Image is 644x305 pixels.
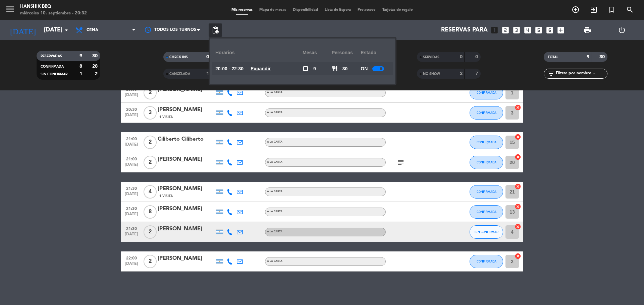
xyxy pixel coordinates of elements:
[547,70,555,78] i: filter_list
[215,65,244,73] span: 20:00 - 22:30
[556,26,565,34] i: add_box
[5,23,41,37] i: [DATE]
[289,8,321,12] span: Disponibilidad
[123,155,140,162] span: 21:00
[470,136,503,149] button: CONFIRMADA
[144,136,157,149] span: 2
[123,184,140,192] span: 21:30
[20,10,87,17] div: miércoles 10. septiembre - 20:32
[515,134,521,140] i: cancel
[144,205,157,219] span: 8
[572,6,580,14] i: add_circle_outline
[158,205,215,213] div: [PERSON_NAME]
[475,71,479,76] strong: 7
[534,26,543,34] i: looks_5
[515,154,521,160] i: cancel
[618,26,626,34] i: power_settings_new
[123,135,140,142] span: 21:00
[79,64,82,69] strong: 8
[608,6,616,14] i: turned_in_not
[545,26,554,34] i: looks_6
[123,224,140,232] span: 21:30
[251,66,271,71] u: Expandir
[477,210,496,214] span: CONFIRMADA
[228,8,256,12] span: Mis reservas
[423,72,440,76] span: NO SHOW
[515,203,521,210] i: cancel
[470,106,503,120] button: CONFIRMADA
[20,3,87,10] div: Hanshik BBQ
[267,210,282,213] span: A LA CARTA
[41,73,67,76] span: SIN CONFIRMAR
[515,183,521,190] i: cancel
[332,44,361,62] div: personas
[92,64,99,69] strong: 28
[477,91,496,94] span: CONFIRMADA
[267,111,282,114] span: A LA CARTA
[144,185,157,199] span: 4
[123,204,140,212] span: 21:30
[379,8,416,12] span: Tarjetas de regalo
[475,55,479,59] strong: 0
[303,44,332,62] div: Mesas
[477,140,496,144] span: CONFIRMADA
[342,65,348,73] span: 30
[123,192,140,200] span: [DATE]
[321,8,354,12] span: Lista de Espera
[267,91,282,94] span: A LA CARTA
[211,26,219,34] span: pending_actions
[158,155,215,164] div: [PERSON_NAME]
[158,135,215,144] div: Ciliberto Ciliberto
[158,225,215,233] div: [PERSON_NAME]
[441,27,488,33] span: Reservas para
[423,56,439,59] span: SERVIDAS
[123,232,140,240] span: [DATE]
[159,194,173,199] span: 1 Visita
[470,255,503,268] button: CONFIRMADA
[169,72,190,76] span: CANCELADA
[626,6,634,14] i: search
[397,158,405,166] i: subject
[267,260,282,262] span: A LA CARTA
[267,161,282,163] span: A LA CARTA
[604,20,639,40] div: LOG OUT
[267,141,282,143] span: A LA CARTA
[123,105,140,113] span: 20:30
[313,65,316,73] span: 9
[123,142,140,150] span: [DATE]
[515,104,521,111] i: cancel
[95,72,99,76] strong: 2
[87,28,98,32] span: Cena
[158,184,215,193] div: [PERSON_NAME]
[354,8,379,12] span: Pre-acceso
[144,225,157,239] span: 2
[5,4,15,14] i: menu
[470,86,503,99] button: CONFIRMADA
[590,6,598,14] i: exit_to_app
[361,65,368,73] span: ON
[62,26,70,34] i: arrow_drop_down
[460,55,463,59] strong: 0
[477,259,496,263] span: CONFIRMADA
[477,111,496,115] span: CONFIRMADA
[267,230,282,233] span: A LA CARTA
[256,8,289,12] span: Mapa de mesas
[5,4,15,16] button: menu
[79,54,82,58] strong: 9
[490,26,499,34] i: looks_one
[515,223,521,230] i: cancel
[460,71,463,76] strong: 2
[470,205,503,219] button: CONFIRMADA
[41,55,62,58] span: RESERVADAS
[332,66,338,72] span: restaurant
[515,253,521,259] i: cancel
[206,71,209,76] strong: 1
[470,185,503,199] button: CONFIRMADA
[144,255,157,268] span: 2
[361,44,390,62] div: Estado
[512,26,521,34] i: looks_3
[587,55,589,59] strong: 9
[41,65,64,68] span: CONFIRMADA
[123,93,140,100] span: [DATE]
[206,55,209,59] strong: 0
